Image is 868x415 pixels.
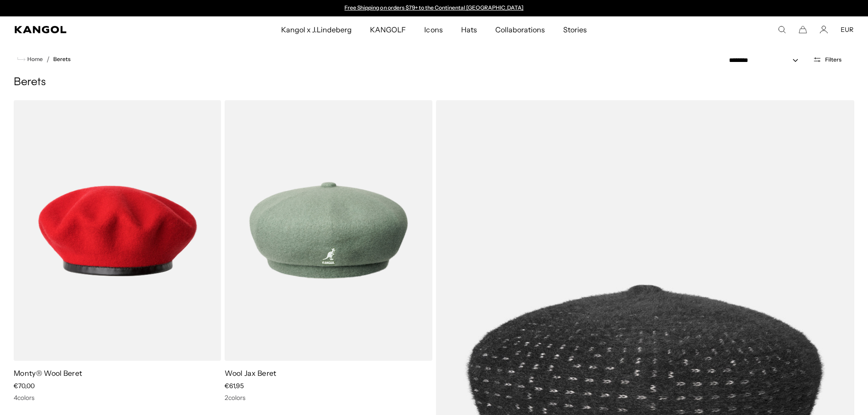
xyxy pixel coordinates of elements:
a: Hats [452,16,486,43]
img: Monty® Wool Beret [14,100,221,361]
h1: Berets [14,76,854,89]
a: Stories [554,16,596,43]
a: Collaborations [486,16,554,43]
a: Monty® Wool Beret [14,369,82,378]
a: Kangol x J.Lindeberg [272,16,361,43]
a: Icons [415,16,452,43]
a: Berets [53,56,71,62]
span: Kangol x J.Lindeberg [281,16,352,43]
span: Hats [461,16,477,43]
span: Stories [563,16,587,43]
span: Icons [424,16,442,43]
summary: Search here [778,26,786,34]
span: Collaborations [495,16,545,43]
li: / [43,54,50,65]
button: Open filters [807,56,847,64]
img: Wool Jax Beret [225,100,432,361]
span: KANGOLF [370,16,406,43]
span: €61,95 [225,382,244,390]
a: Free Shipping on orders $79+ to the Continental [GEOGRAPHIC_DATA] [344,4,524,11]
span: Filters [825,56,842,63]
a: KANGOLF [361,16,415,43]
a: Wool Jax Beret [225,369,276,378]
div: 1 of 2 [340,5,528,12]
div: 2 colors [225,394,432,402]
a: Account [820,26,828,34]
span: €70,00 [14,382,35,390]
span: Home [26,56,43,62]
button: EUR [841,26,853,34]
div: 4 colors [14,394,221,402]
div: Announcement [340,5,528,12]
a: Kangol [15,26,186,33]
select: Sort by: Featured [725,56,807,65]
a: Home [17,55,43,63]
button: Cart [799,26,807,34]
slideshow-component: Announcement bar [340,5,528,12]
